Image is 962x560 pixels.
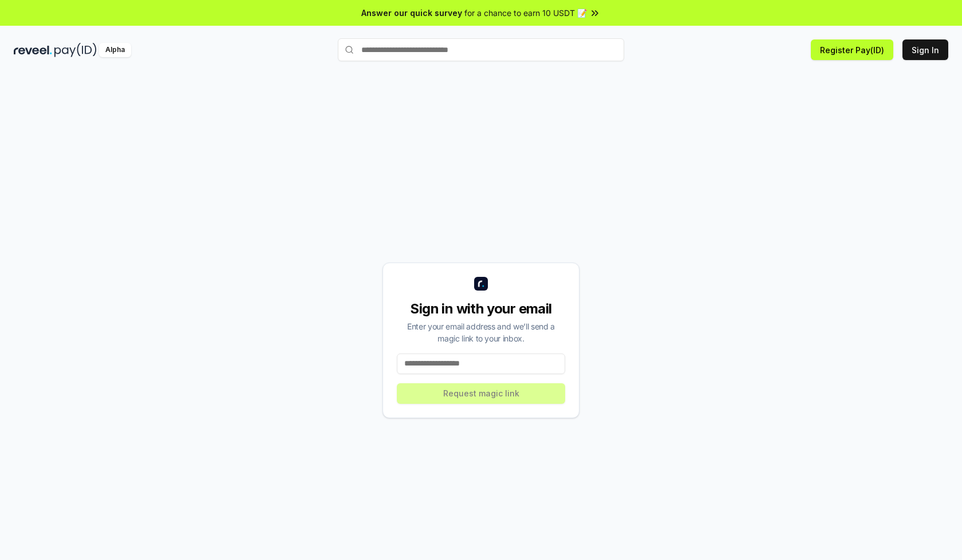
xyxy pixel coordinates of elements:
div: Enter your email address and we’ll send a magic link to your inbox. [397,320,565,344]
span: for a chance to earn 10 USDT 📝 [464,7,587,19]
img: reveel_dark [14,43,52,57]
div: Alpha [99,43,131,57]
span: Answer our quick survey [361,7,462,19]
div: Sign in with your email [397,300,565,318]
button: Sign In [902,39,948,60]
img: logo_small [474,277,488,291]
img: pay_id [54,43,97,57]
button: Register Pay(ID) [811,39,893,60]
